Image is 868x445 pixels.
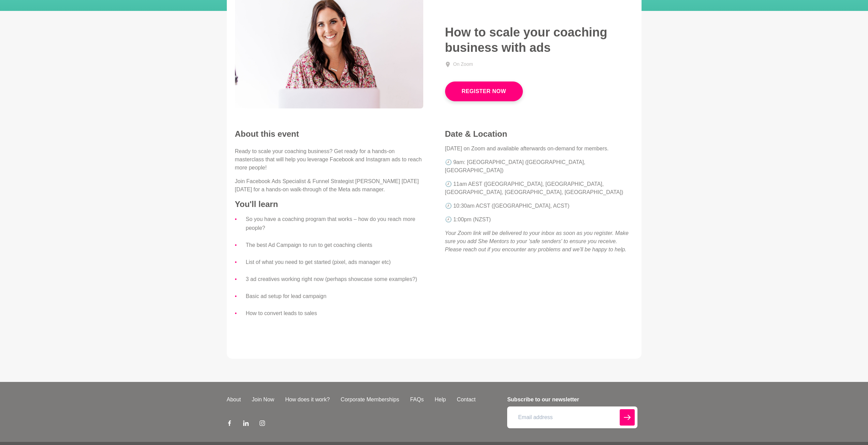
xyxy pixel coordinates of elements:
[335,396,405,404] a: Corporate Memberships
[445,158,633,175] p: 🕗 9am: [GEOGRAPHIC_DATA] ([GEOGRAPHIC_DATA], [GEOGRAPHIC_DATA])
[235,147,423,172] p: Ready to scale your coaching business? Get ready for a hands-on masterclass that will help you le...
[445,180,633,196] p: 🕗 11am AEST ([GEOGRAPHIC_DATA], [GEOGRAPHIC_DATA], [GEOGRAPHIC_DATA], [GEOGRAPHIC_DATA], [GEOGRAP...
[445,25,633,55] h1: How to scale your coaching business with ads
[429,396,451,404] a: Help
[235,199,423,209] h4: You'll learn
[507,396,637,404] h4: Subscribe to our newsletter
[246,241,423,250] li: The best Ad Campaign to run to get coaching clients
[246,309,423,318] li: How to convert leads to sales
[445,81,523,101] button: Register Now
[235,177,423,194] p: Join Facebook Ads Specialist & Funnel Strategist [PERSON_NAME] [DATE][DATE] for a hands-on walk-t...
[445,145,633,153] p: [DATE] on Zoom and available afterwards on-demand for members.
[260,420,265,428] a: Instagram
[280,396,335,404] a: How does it work?
[243,420,249,428] a: LinkedIn
[235,129,423,139] h2: About this event
[451,396,481,404] a: Contact
[404,396,429,404] a: FAQs
[246,258,423,267] li: List of what you need to get started (pixel, ads manager etc)
[246,275,423,284] li: 3 ad creatives working right now (perhaps showcase some examples?)
[507,406,637,428] input: Email address
[445,202,633,210] p: 🕗 10:30am ACST ([GEOGRAPHIC_DATA], ACST)
[246,292,423,301] li: Basic ad setup for lead campaign
[445,230,629,252] em: Your Zoom link will be delivered to your inbox as soon as you register. Make sure you add She Men...
[246,396,280,404] a: Join Now
[246,215,423,233] li: So you have a coaching program that works – how do you reach more people?
[221,396,247,404] a: About
[453,61,473,68] div: On Zoom
[445,216,633,224] p: 🕗 1:00pm (NZST)
[227,420,232,428] a: Facebook
[445,129,633,139] h4: Date & Location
